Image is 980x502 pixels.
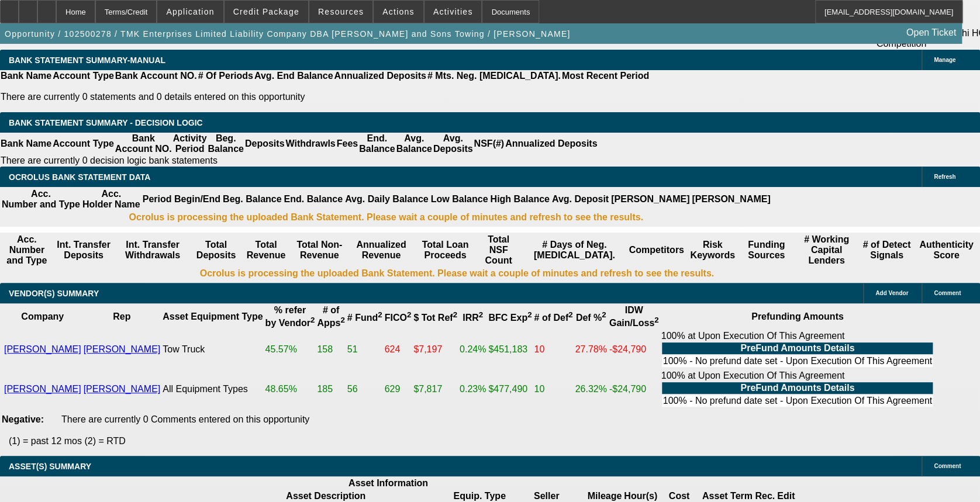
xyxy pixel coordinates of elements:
sup: 2 [310,316,315,324]
th: Asset Term Recommendation [702,490,775,502]
sup: 2 [654,316,658,324]
th: Competitors [628,234,684,266]
td: All Equipment Types [162,370,263,408]
td: -$24,790 [609,370,660,408]
th: Avg. Deposits [433,133,474,155]
th: Beg. Balance [207,133,244,155]
th: Acc. Number and Type [1,188,81,210]
td: 27.78% [574,330,607,369]
span: ASSET(S) SUMMARY [9,462,91,471]
span: Resources [318,7,364,16]
th: # Working Capital Lenders [793,234,860,266]
button: Application [157,1,223,23]
th: Deposits [244,133,285,155]
b: Ocrolus is processing the uploaded Bank Statement. Please wait a couple of minutes and refresh to... [200,268,714,279]
span: Credit Package [233,7,299,16]
span: VENDOR(S) SUMMARY [9,289,99,298]
td: 26.32% [574,370,607,408]
th: Acc. Number and Type [1,234,53,266]
b: # Fund [347,313,382,323]
b: Def % [576,313,606,323]
td: $451,183 [488,330,532,369]
th: Funding Sources [740,234,792,266]
td: Tow Truck [162,330,263,369]
th: # Of Periods [198,70,254,82]
th: Annualized Revenue [348,234,414,266]
th: Most Recent Period [561,70,650,82]
b: Asset Information [348,478,428,488]
th: Account Type [52,70,115,82]
th: Annualized Deposits [333,70,426,82]
b: Ocrolus is processing the uploaded Bank Statement. Please wait a couple of minutes and refresh to... [129,212,643,223]
span: Opportunity / 102500278 / TMK Enterprises Limited Liability Company DBA [PERSON_NAME] and Sons To... [5,29,570,39]
th: # Mts. Neg. [MEDICAL_DATA]. [427,70,561,82]
span: Comment [934,290,961,296]
th: Account Type [52,133,115,155]
b: $ Tot Ref [413,313,457,323]
th: [PERSON_NAME] [691,188,771,210]
th: Avg. End Balance [254,70,334,82]
th: Avg. Deposit [551,188,609,210]
th: Sum of the Total NSF Count and Total Overdraft Fee Count from Ocrolus [477,234,520,266]
b: PreFund Amounts Details [740,383,854,393]
th: # of Detect Signals [861,234,913,266]
th: Risk Keywords [686,234,740,266]
b: Asset Term Rec. [702,491,775,501]
b: % refer by Vendor [265,305,315,328]
th: Avg. Daily Balance [344,188,429,210]
b: FICO [385,313,412,323]
span: Manage [934,57,955,63]
th: High Balance [489,188,550,210]
td: 100% - No prefund date set - Upon Execution Of This Agreement [662,395,932,407]
sup: 2 [378,310,382,319]
td: 10 [533,330,573,369]
td: 45.57% [264,330,315,369]
td: $7,817 [413,370,458,408]
sup: 2 [340,316,344,324]
td: 185 [316,370,345,408]
th: Int. Transfer Deposits [54,234,114,266]
b: IDW Gain/Loss [609,305,659,328]
sup: 2 [602,310,606,319]
th: Total Loan Proceeds [415,234,475,266]
span: Comment [934,463,961,469]
b: Seller [534,491,560,501]
b: Mileage [587,491,622,501]
b: Prefunding Amounts [751,311,844,321]
button: Activities [425,1,482,23]
a: Open Ticket [902,23,961,43]
th: Low Balance [430,188,489,210]
td: 624 [384,330,412,369]
td: 56 [347,370,383,408]
sup: 2 [407,310,411,319]
th: [PERSON_NAME] [610,188,690,210]
th: Beg. Balance [222,188,282,210]
th: Period Begin/End [142,188,221,210]
span: Refresh [934,174,955,180]
th: Authenticity Score [914,234,979,266]
th: Total Non-Revenue [291,234,347,266]
td: 100% - No prefund date set - Upon Execution Of This Agreement [662,355,932,367]
span: Actions [382,7,415,16]
button: Credit Package [225,1,308,23]
sup: 2 [453,310,457,319]
th: Int. Transfer Withdrawals [115,234,190,266]
td: 158 [316,330,345,369]
sup: 2 [479,310,483,319]
th: NSF(#) [473,133,505,155]
td: $7,197 [413,330,458,369]
td: 0.23% [459,370,486,408]
td: 48.65% [264,370,315,408]
a: [PERSON_NAME] [4,344,81,354]
th: End. Balance [358,133,395,155]
td: 51 [347,330,383,369]
th: Withdrawls [285,133,336,155]
th: Bank Account NO. [115,133,172,155]
th: Bank Account NO. [115,70,198,82]
th: # Days of Neg. [MEDICAL_DATA]. [522,234,627,266]
a: [PERSON_NAME] [84,344,161,354]
th: Annualized Deposits [505,133,598,155]
span: Application [166,7,214,16]
th: Acc. Holder Name [82,188,141,210]
sup: 2 [568,310,572,319]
